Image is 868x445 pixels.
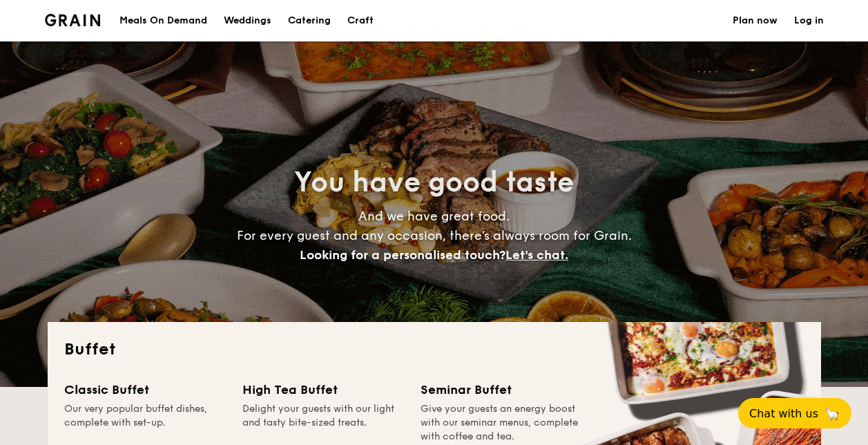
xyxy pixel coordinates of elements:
[237,209,632,263] span: And we have great food. For every guest and any occasion, there’s always room for Grain.
[421,380,582,399] div: Seminar Buffet
[505,247,568,263] span: Let's chat.
[45,14,101,26] a: Logotype
[824,406,840,422] span: 🦙
[64,402,226,444] div: Our very popular buffet dishes, complete with set-up.
[300,247,505,263] span: Looking for a personalised touch?
[294,166,574,199] span: You have good taste
[45,14,101,26] img: Grain
[242,380,404,399] div: High Tea Buffet
[64,380,226,399] div: Classic Buffet
[64,339,804,361] h2: Buffet
[242,402,404,444] div: Delight your guests with our light and tasty bite-sized treats.
[421,402,582,444] div: Give your guests an energy boost with our seminar menus, complete with coffee and tea.
[738,398,851,428] button: Chat with us🦙
[749,407,818,420] span: Chat with us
